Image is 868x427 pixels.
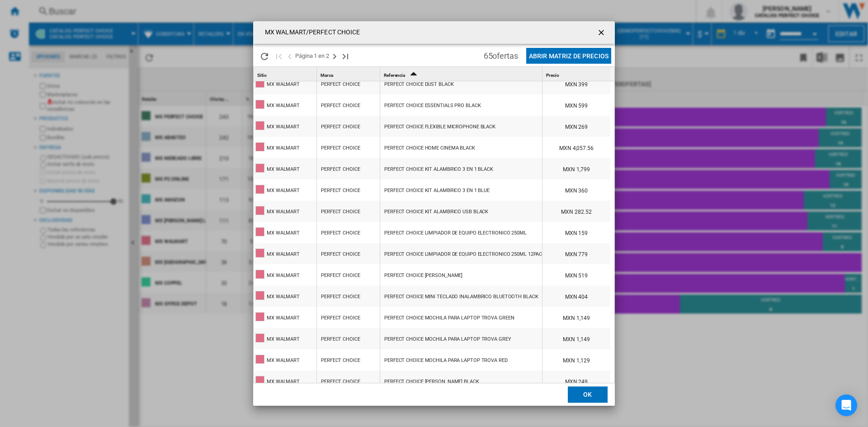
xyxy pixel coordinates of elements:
[380,116,542,136] div: https://www.walmart.com.mx/ip/amplificadores-y-microfonos/microfono-flexible-de-escritorio-perfec...
[317,349,380,370] wk-reference-title-cell: PERFECT CHOICE
[542,179,610,200] div: MXN 360
[380,73,542,94] div: https://www.walmart.com.mx/ip/accesorios-para-computadoras/kit-teclado-perfect-choice-pc-201281/0...
[319,67,380,81] div: Marca Sort None
[568,386,608,403] button: OK
[321,223,360,244] div: PERFECT CHOICE
[254,286,316,306] wk-reference-title-cell: MX WALMART
[593,23,611,42] button: getI18NText('BUTTONS.CLOSE_DIALOG')
[384,265,462,286] div: PERFECT CHOICE [PERSON_NAME]
[321,74,360,95] div: PERFECT CHOICE
[317,222,380,243] wk-reference-title-cell: PERFECT CHOICE
[384,371,479,392] div: PERFECT CHOICE [PERSON_NAME] BLACK
[254,371,316,391] wk-reference-title-cell: MX WALMART
[267,329,300,350] div: MX WALMART
[542,349,610,370] div: MXN 1,129
[267,95,300,116] div: MX WALMART
[380,94,542,115] div: https://www.walmart.com.mx/ip/accesorios-para-computadoras/mochila-perfect-choice-para-laptop-neg...
[317,158,380,179] wk-reference-title-cell: PERFECT CHOICE
[479,45,523,64] span: 65
[321,350,360,371] div: PERFECT CHOICE
[254,94,316,115] wk-reference-title-cell: MX WALMART
[384,244,545,265] div: PERFECT CHOICE LIMPIADOR DE EQUIPO ELECTRONICO 250ML 12PACK
[321,265,360,286] div: PERFECT CHOICE
[321,117,360,137] div: PERFECT CHOICE
[542,286,610,306] div: MXN 404
[317,201,380,221] wk-reference-title-cell: PERFECT CHOICE
[380,243,542,264] div: https://www.walmart.com.mx/ip/organizacion-del-hogar/kit-limpiador-de-electronicos-perfect-choice...
[267,244,300,265] div: MX WALMART
[257,73,267,78] span: Sitio
[254,243,316,264] wk-reference-title-cell: MX WALMART
[384,329,511,350] div: PERFECT CHOICE MOCHILA PARA LAPTOP TROVA GREY
[835,394,857,416] div: Open Intercom Messenger
[284,45,295,66] button: >Página anterior
[542,94,610,115] div: MXN 599
[274,45,284,66] button: Primera página
[384,73,405,78] span: Referencia
[317,94,380,115] wk-reference-title-cell: PERFECT CHOICE
[254,158,316,179] wk-reference-title-cell: MX WALMART
[380,201,542,221] div: https://www.walmart.com.mx/ip/accesorios-para-computadoras/teclado-y-mouse-perfect-choice-pc-2010...
[384,308,514,328] div: PERFECT CHOICE MOCHILA PARA LAPTOP TROVA GREEN
[544,67,610,81] div: Sort None
[254,307,316,328] wk-reference-title-cell: MX WALMART
[254,222,316,243] wk-reference-title-cell: MX WALMART
[321,180,360,201] div: PERFECT CHOICE
[267,74,300,95] div: MX WALMART
[384,180,490,201] div: PERFECT CHOICE KIT ALAMBRICO 3 EN 1 BLUE
[542,222,610,243] div: MXN 159
[526,48,611,64] button: Abrir Matriz de precios
[267,180,300,201] div: MX WALMART
[542,73,610,94] div: MXN 399
[384,202,488,222] div: PERFECT CHOICE KIT ALAMBRICO USB BLACK
[317,179,380,200] wk-reference-title-cell: PERFECT CHOICE
[321,159,360,180] div: PERFECT CHOICE
[317,73,380,94] wk-reference-title-cell: PERFECT CHOICE
[254,137,316,158] wk-reference-title-cell: MX WALMART
[267,117,300,137] div: MX WALMART
[380,137,542,158] div: https://www.walmart.com.mx/ip/f/home-cinema-5-1-canales-pc-113188/00061560411318
[267,159,300,180] div: MX WALMART
[317,264,380,285] wk-reference-title-cell: PERFECT CHOICE
[542,158,610,179] div: MXN 1,799
[384,138,475,159] div: PERFECT CHOICE HOME CINEMA BLACK
[542,116,610,136] div: MXN 269
[384,350,508,371] div: PERFECT CHOICE MOCHILA PARA LAPTOP TROVA RED
[267,265,300,286] div: MX WALMART
[380,286,542,306] div: https://www.walmart.com.mx/ip/accesorios-para-computadoras/teclado-inalambrico-perfect-choice-com...
[267,371,300,392] div: MX WALMART
[317,328,380,349] wk-reference-title-cell: PERFECT CHOICE
[254,349,316,370] wk-reference-title-cell: MX WALMART
[384,95,481,116] div: PERFECT CHOICE ESSENTIALS PRO BLACK
[380,371,542,391] div: https://www.walmart.com.mx/ip/accesorios-para-computadoras/bocinas-stereo-perfect-choice-2-0-con-...
[382,67,542,81] div: Referencia Sort Ascending
[384,286,538,307] div: PERFECT CHOICE MINI TECLADO INALAMBRICO BLUETOOTH BLACK
[597,28,608,39] ng-md-icon: getI18NText('BUTTONS.CLOSE_DIALOG')
[542,264,610,285] div: MXN 519
[546,73,559,78] span: Precio
[380,158,542,179] div: https://www.walmart.com.mx/ip/accesorios-para-computadoras/kit-teclado-mouse-diadema-para-oficina...
[321,73,333,78] span: Marca
[542,201,610,221] div: MXN 282.52
[267,350,300,371] div: MX WALMART
[321,308,360,328] div: PERFECT CHOICE
[321,329,360,350] div: PERFECT CHOICE
[255,67,316,81] div: Sort None
[382,67,542,81] div: Sort Ascending
[267,223,300,244] div: MX WALMART
[321,286,360,307] div: PERFECT CHOICE
[267,202,300,222] div: MX WALMART
[321,95,360,116] div: PERFECT CHOICE
[317,371,380,391] wk-reference-title-cell: PERFECT CHOICE
[321,138,360,159] div: PERFECT CHOICE
[295,45,329,66] span: Página 1 en 2
[542,328,610,349] div: MXN 1,149
[254,201,316,221] wk-reference-title-cell: MX WALMART
[380,179,542,200] div: https://www.walmart.com.mx/ip/accesorios-para-computadoras/kit-teclado-mouse-diadema-para-oficina...
[542,137,610,158] div: MXN 4,057.56
[380,222,542,243] div: https://www.walmart.com.mx/ip/organizacion-del-hogar/limpiador-liquido-perfect-choice-pc-033066/0...
[254,264,316,285] wk-reference-title-cell: MX WALMART
[329,45,340,66] button: Página siguiente
[321,202,360,222] div: PERFECT CHOICE
[380,264,542,285] div: https://www.walmart.com.mx/ip/audifonos-y-reproductores-portatiles/audifonos-diadema-perfect-choi...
